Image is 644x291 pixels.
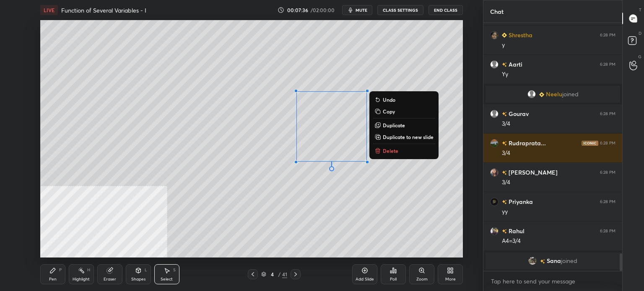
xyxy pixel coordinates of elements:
p: D [639,30,641,36]
div: 6:28 PM [600,229,615,234]
span: Sana [547,258,561,264]
p: Duplicate [383,122,405,129]
div: Highlight [73,277,90,281]
img: a7e6d7e9f5fe4ddb8de8906ddc142924.34465596_3 [490,31,499,39]
div: 3/4 [502,149,615,157]
div: 41 [282,270,287,278]
div: Shapes [131,277,145,281]
button: End Class [428,5,463,15]
p: Duplicate to new slide [383,134,434,140]
p: Chat [483,0,510,23]
img: default.png [490,110,499,118]
div: 6:28 PM [600,33,615,38]
p: Copy [383,108,395,115]
h6: Rahul [507,227,525,235]
div: yy [502,208,615,216]
img: a216f1b3bd2248ad8e20ad5142a41d94.42534183_3 [490,139,499,147]
div: Poll [390,277,397,281]
div: grid [483,23,622,271]
button: CLASS SETTINGS [377,5,423,15]
span: joined [562,91,579,98]
img: 2f2efb54fe2040d5abab65ab67827fc8.jpg [490,227,499,235]
img: iconic-dark.1390631f.png [582,141,598,146]
div: Add Slide [356,277,374,281]
div: More [445,277,456,281]
div: LIVE [40,5,58,15]
div: 6:28 PM [600,170,615,175]
button: Copy [373,106,435,116]
p: Undo [383,96,395,103]
div: Yy [502,70,615,79]
p: Delete [383,147,398,154]
p: T [639,7,641,13]
img: a5d4d885f63e411fb3adfa579ec4a780.jpg [528,257,537,265]
img: default.png [490,60,499,69]
div: A4=3/4 [502,237,615,245]
span: joined [561,258,577,264]
h4: Function of Several Variables - I [61,6,146,14]
div: 3/4 [502,120,615,128]
img: no-rating-badge.077c3623.svg [540,259,545,264]
h6: Shrestha [507,31,532,39]
img: 31d5d9c1972340bd8794df49ace3308e.jpg [490,198,499,206]
div: 6:28 PM [600,62,615,67]
div: S [173,268,176,272]
span: mute [356,7,367,13]
div: y [502,41,615,49]
img: no-rating-badge.077c3623.svg [502,112,507,116]
img: da0528bf68ce4e5cbf5f33dcada7a7cc.jpg [490,168,499,177]
div: Select [161,277,173,281]
div: Pen [49,277,57,281]
div: Zoom [416,277,428,281]
div: H [87,268,90,272]
h6: Aarti [507,60,522,69]
img: Learner_Badge_beginner_1_8b307cf2a0.svg [502,33,507,38]
div: L [145,268,147,272]
img: default.png [527,90,536,98]
button: mute [342,5,372,15]
img: no-rating-badge.077c3623.svg [502,170,507,175]
div: / [278,272,280,277]
div: 6:28 PM [600,111,615,116]
img: no-rating-badge.077c3623.svg [502,229,507,234]
img: Learner_Badge_beginner_1_8b307cf2a0.svg [539,92,544,97]
h6: Gourav [507,109,529,118]
p: G [638,54,641,60]
button: Duplicate [373,120,435,130]
div: P [59,268,62,272]
button: Duplicate to new slide [373,132,435,142]
div: 3/4 [502,178,615,187]
div: 6:28 PM [600,199,615,204]
button: Delete [373,146,435,156]
img: no-rating-badge.077c3623.svg [502,200,507,204]
img: no-rating-badge.077c3623.svg [502,62,507,67]
button: Undo [373,95,435,105]
h6: Priyanka [507,197,533,206]
h6: [PERSON_NAME] [507,168,558,177]
h6: Rudraprata... [507,139,546,147]
div: Eraser [104,277,116,281]
span: Neelu [546,91,562,98]
div: 6:28 PM [600,141,615,146]
div: 4 [268,272,276,277]
img: no-rating-badge.077c3623.svg [502,141,507,146]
